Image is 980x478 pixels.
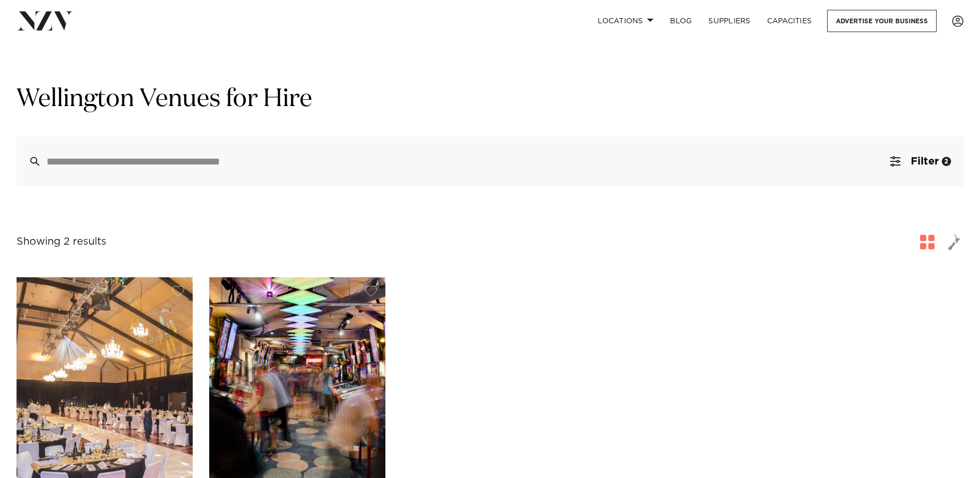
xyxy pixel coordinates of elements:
a: SUPPLIERS [700,10,758,32]
h1: Wellington Venues for Hire [17,83,963,116]
span: Filter [911,156,939,167]
img: nzv-logo.png [17,11,73,30]
a: Locations [589,10,662,32]
a: Capacities [759,10,820,32]
div: 2 [942,157,951,166]
button: Filter2 [878,137,963,186]
div: Showing 2 results [17,234,106,250]
a: BLOG [662,10,700,32]
a: Advertise your business [827,10,937,32]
